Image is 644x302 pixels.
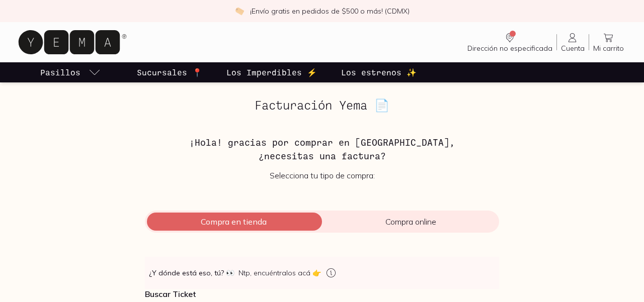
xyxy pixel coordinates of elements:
[226,66,317,78] p: Los Imperdibles ⚡️
[149,268,234,278] strong: ¿Y dónde está eso, tú?
[135,62,204,82] a: Sucursales 📍
[226,268,234,278] span: 👀
[339,62,419,82] a: Los estrenos ✨
[38,62,103,82] a: pasillo-todos-link
[145,170,499,180] p: Selecciona tu tipo de compra:
[322,217,499,227] span: Compra online
[589,32,628,53] a: Mi carrito
[561,44,585,53] span: Cuenta
[593,44,624,53] span: Mi carrito
[137,66,202,78] p: Sucursales 📍
[224,62,319,82] a: Los Imperdibles ⚡️
[341,66,417,78] p: Los estrenos ✨
[557,32,589,53] a: Cuenta
[463,32,556,53] a: Dirección no especificada
[235,7,244,16] img: check
[238,268,321,278] span: Ntp, encuéntralos acá 👉
[467,44,552,53] span: Dirección no especificada
[145,136,499,162] h3: ¡Hola! gracias por comprar en [GEOGRAPHIC_DATA], ¿necesitas una factura?
[145,217,322,227] span: Compra en tienda
[145,289,499,299] p: Buscar Ticket
[250,6,410,16] p: ¡Envío gratis en pedidos de $500 o más! (CDMX)
[145,98,499,112] h2: Facturación Yema 📄
[40,66,80,78] p: Pasillos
